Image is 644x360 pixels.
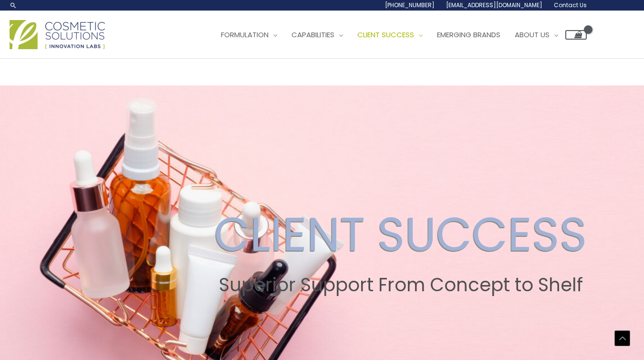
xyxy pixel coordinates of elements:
a: About Us [508,21,565,49]
h2: CLIENT SUCCESS [214,206,587,263]
img: Cosmetic Solutions Logo [10,20,105,49]
nav: Site Navigation [207,21,587,49]
span: Contact Us [554,1,587,9]
a: Capabilities [284,21,350,49]
span: Formulation [221,30,269,40]
a: Search icon link [10,1,17,9]
span: Client Success [357,30,414,40]
h2: Superior Support From Concept to Shelf [214,274,587,296]
span: Emerging Brands [437,30,500,40]
a: Formulation [214,21,284,49]
span: [EMAIL_ADDRESS][DOMAIN_NAME] [446,1,542,9]
a: Emerging Brands [430,21,508,49]
span: Capabilities [291,30,334,40]
span: [PHONE_NUMBER] [385,1,435,9]
a: Client Success [350,21,430,49]
a: View Shopping Cart, empty [565,30,587,40]
span: About Us [515,30,550,40]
